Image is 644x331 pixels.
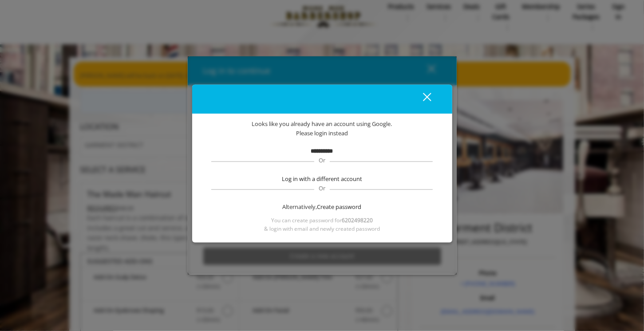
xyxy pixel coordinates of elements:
div: Alternatively, [210,202,435,212]
button: close dialog [407,90,437,108]
span: & login with email and newly created password [264,225,380,233]
span: Or [314,184,330,192]
span: Looks like you already have an account using Google. [252,119,392,129]
span: You can create password for [271,216,373,225]
span: Log in with a different account [282,174,362,184]
span: Create password [317,202,362,212]
span: Please login instead [296,128,348,138]
b: 6202498220 [342,217,373,224]
span: Or [314,156,330,164]
div: close dialog [413,92,431,106]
